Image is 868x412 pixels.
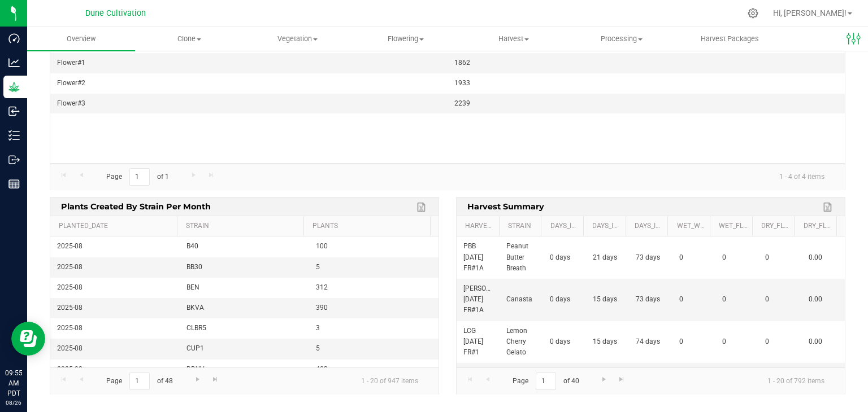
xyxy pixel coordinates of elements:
td: 15 days [586,279,629,321]
p: 09:55 AM PDT [5,368,22,398]
span: 1 - 20 of 792 items [758,372,834,389]
td: 2025-08 [50,257,180,278]
td: 2025-08 [50,360,180,380]
td: 0 [672,321,715,363]
td: 73 days [629,236,672,279]
td: BB30 [180,257,309,278]
a: Harvest [465,222,494,231]
td: 0 days [543,321,586,363]
a: Days_in_Flowering [635,222,663,231]
span: Page of 1 [97,168,178,186]
td: 0 [715,236,758,279]
a: Go to the next page [596,372,612,388]
span: Plants created by strain per month [58,198,214,215]
td: 0.00 [802,279,845,321]
a: Go to the next page [189,372,206,388]
a: Wet_Flower_Weight [719,222,748,231]
a: Strain [186,222,299,231]
td: 0 [672,236,715,279]
td: 0 [758,236,801,279]
td: 0.00 [802,321,845,363]
td: 73 days [629,279,672,321]
a: Harvest [459,27,567,51]
td: 423 [309,360,439,380]
span: Vegetation [244,34,351,44]
td: 1933 [448,73,845,94]
a: Wet_Whole_Weight [677,222,706,231]
td: LCG [DATE] FR#1 [457,321,500,363]
span: Clone [136,34,242,44]
a: Planted_Date [59,222,172,231]
span: Flowering [352,34,459,44]
inline-svg: Inventory [8,130,20,141]
a: Go to the last page [614,372,630,388]
a: Dry_Flower_by_Plant [804,222,832,231]
span: 1 - 20 of 947 items [352,372,427,389]
inline-svg: Grow [8,81,20,93]
td: PBB [DATE] FR#1A [457,236,500,279]
span: 1 - 4 of 4 items [770,168,834,185]
span: Hi, [PERSON_NAME]! [773,8,847,17]
span: Overview [51,34,111,44]
inline-svg: Outbound [8,154,20,165]
td: 0 [758,321,801,363]
td: 2025-08 [50,298,180,318]
td: 15 days [586,321,629,363]
td: 0.00 [802,236,845,279]
td: BEN [180,278,309,298]
p: 08/26 [5,398,22,407]
td: 74 days [629,321,672,363]
td: Lemon Cherry Gelato [500,321,542,363]
span: Page of 40 [503,372,588,390]
td: Flower#1 [50,53,448,73]
td: 2239 [448,94,845,113]
span: Page of 48 [97,372,182,390]
span: Harvest Summary [465,198,548,215]
td: 0 days [543,279,586,321]
span: Dune Cultivation [85,8,146,18]
a: Flowering [351,27,459,51]
a: Plants [313,222,426,231]
td: B40 [180,236,309,257]
span: Harvest Packages [685,34,774,44]
td: 312 [309,278,439,298]
iframe: Resource center [11,322,45,356]
inline-svg: Inbound [8,106,20,117]
td: CUP1 [180,339,309,359]
a: Overview [27,27,135,51]
span: Processing [568,34,675,44]
input: 1 [129,168,150,186]
a: Harvest Packages [676,27,784,51]
a: Dry_Flower_Weight [761,222,790,231]
td: Canasta [500,279,542,321]
td: Flower#2 [50,73,448,94]
td: 2025-08 [50,339,180,359]
td: CLBR5 [180,318,309,339]
td: 2025-08 [50,318,180,339]
inline-svg: Dashboard [8,33,20,44]
td: 390 [309,298,439,318]
td: BKVA [180,298,309,318]
a: Strain [508,222,537,231]
inline-svg: Reports [8,178,20,190]
a: Export to Excel [820,200,837,214]
inline-svg: Analytics [8,57,20,68]
td: 0 days [543,236,586,279]
div: Manage settings [746,8,760,19]
td: Flower#3 [50,94,448,113]
td: 2025-08 [50,278,180,298]
a: Clone [135,27,243,51]
a: Go to the last page [207,372,224,388]
input: 1 [129,372,150,390]
td: 0 [715,279,758,321]
td: 21 days [586,236,629,279]
a: Days_in_Cloning [550,222,579,231]
input: 1 [536,372,556,390]
td: 1862 [448,53,845,73]
td: 0 [715,321,758,363]
td: 3 [309,318,439,339]
td: 2025-08 [50,236,180,257]
td: 5 [309,257,439,278]
td: Peanut Butter Breath [500,236,542,279]
td: 5 [309,339,439,359]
